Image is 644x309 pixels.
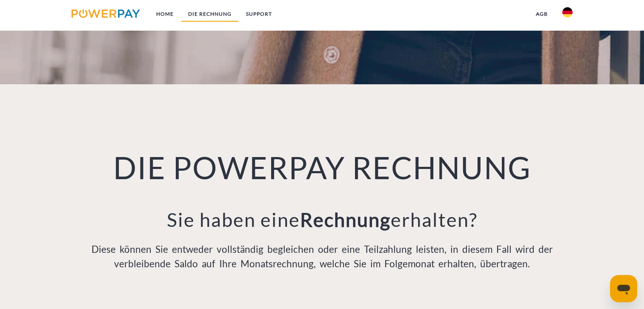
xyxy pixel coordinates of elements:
[181,6,239,22] a: DIE RECHNUNG
[71,148,572,186] h1: DIE POWERPAY RECHNUNG
[149,6,181,22] a: Home
[71,208,572,232] h3: Sie haben eine erhalten?
[562,7,572,17] img: de
[239,6,279,22] a: SUPPORT
[300,208,390,231] b: Rechnung
[71,242,572,271] p: Diese können Sie entweder vollständig begleichen oder eine Teilzahlung leisten, in diesem Fall wi...
[529,6,555,22] a: agb
[610,275,637,302] iframe: Schaltfläche zum Öffnen des Messaging-Fensters
[72,9,140,18] img: logo-powerpay.svg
